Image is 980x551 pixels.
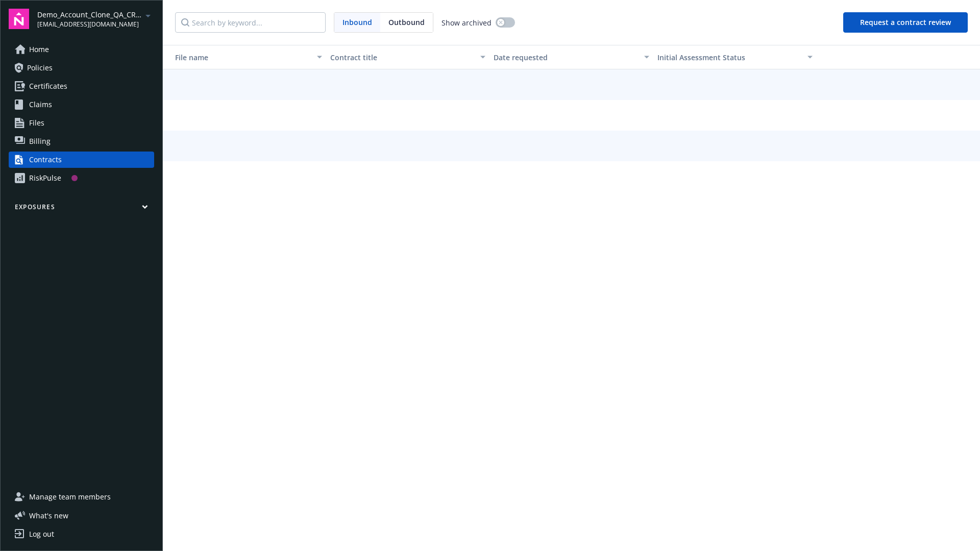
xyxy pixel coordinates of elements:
[142,9,154,21] a: arrowDropDown
[29,41,49,58] span: Home
[29,526,54,542] div: Log out
[167,52,311,63] div: File name
[9,510,85,521] button: What's new
[442,17,492,28] span: Show archived
[342,17,372,28] span: Inbound
[29,96,52,113] span: Claims
[9,78,154,94] a: Certificates
[175,12,326,33] input: Search by keyword...
[9,133,154,149] a: Billing
[167,52,311,63] div: Toggle SortBy
[29,78,67,94] span: Certificates
[9,115,154,131] a: Files
[388,17,425,28] span: Outbound
[27,60,53,76] span: Policies
[9,203,154,215] button: Exposures
[37,9,142,20] span: Demo_Account_Clone_QA_CR_Tests_Client
[9,60,154,76] a: Policies
[494,52,638,63] div: Date requested
[9,170,154,186] a: RiskPulse
[9,96,154,113] a: Claims
[9,41,154,58] a: Home
[380,13,433,32] span: Outbound
[9,152,154,168] a: Contracts
[29,170,61,186] div: RiskPulse
[489,45,653,69] button: Date requested
[9,489,154,505] a: Manage team members
[29,152,62,168] div: Contracts
[326,45,489,69] button: Contract title
[37,9,154,29] button: Demo_Account_Clone_QA_CR_Tests_Client[EMAIL_ADDRESS][DOMAIN_NAME]arrowDropDown
[657,53,745,62] span: Initial Assessment Status
[29,510,68,521] span: What ' s new
[9,9,29,29] img: navigator-logo.svg
[657,52,801,63] div: Toggle SortBy
[29,115,44,131] span: Files
[29,489,111,505] span: Manage team members
[330,52,474,63] div: Contract title
[334,13,380,32] span: Inbound
[29,133,51,149] span: Billing
[843,12,968,33] button: Request a contract review
[37,20,142,29] span: [EMAIL_ADDRESS][DOMAIN_NAME]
